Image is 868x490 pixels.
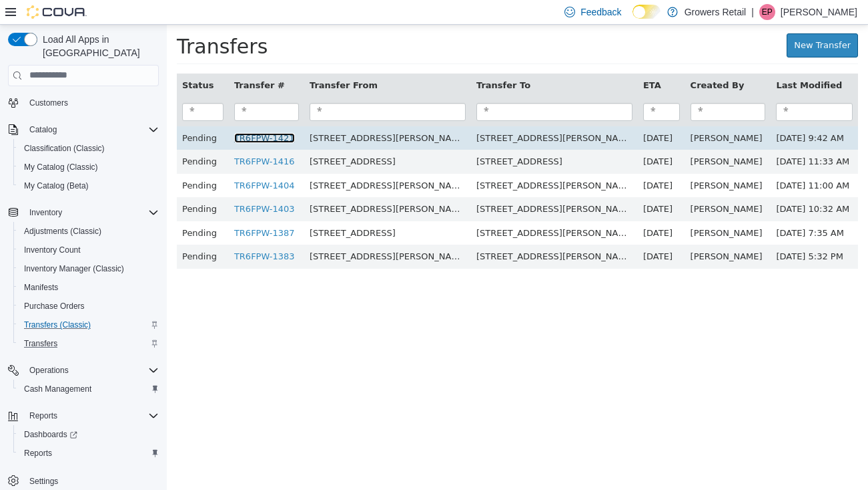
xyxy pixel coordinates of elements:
td: [DATE] [471,125,518,149]
span: 2620 Danforth Avenue [310,108,468,118]
button: Transfers (Classic) [13,316,164,334]
td: Pending [10,149,62,173]
a: Inventory Count [19,242,86,258]
button: Adjustments (Classic) [13,222,164,241]
button: My Catalog (Beta) [13,176,164,195]
td: [DATE] [471,220,518,244]
span: Operations [29,365,69,376]
span: Adjustments (Classic) [19,223,159,239]
a: TR6FPW-1403 [67,179,128,189]
td: [DATE] 7:35 AM [604,197,691,221]
span: My Catalog (Classic) [24,162,98,172]
span: Purchase Orders [24,301,85,312]
button: Transfers [13,334,164,353]
div: Eliot Pivato [759,4,775,20]
span: My Catalog (Beta) [24,180,89,191]
td: Pending [10,102,62,126]
button: Catalog [24,122,62,138]
button: Inventory Count [13,241,164,259]
span: My Catalog (Classic) [19,159,159,175]
td: [DATE] [471,102,518,126]
span: 821 Brimley Road [310,203,468,213]
button: Inventory Manager (Classic) [13,259,164,278]
span: Inventory Manager (Classic) [24,263,124,274]
span: Transfers (Classic) [19,317,159,333]
td: Pending [10,172,62,197]
p: Growers Retail [685,4,747,20]
a: TR6FPW-1383 [67,227,128,237]
input: Dark Mode [632,5,661,19]
a: Purchase Orders [19,298,90,314]
button: Transfer From [143,54,213,68]
td: [DATE] [471,172,518,197]
a: My Catalog (Classic) [19,159,103,175]
span: 225 George St N [310,156,468,166]
span: Cash Management [19,381,159,397]
td: [DATE] 10:32 AM [604,172,691,197]
button: Transfer # [67,54,121,68]
td: [DATE] 11:33 AM [604,125,691,149]
a: Adjustments (Classic) [19,223,107,239]
a: TR6FPW-1387 [67,203,128,213]
span: Inventory [24,205,159,221]
button: Purchase Orders [13,297,164,316]
a: Reports [19,445,57,461]
button: Classification (Classic) [13,139,164,158]
span: Penny Eliopoulos [524,203,596,213]
button: Operations [24,362,74,378]
a: New Transfer [620,9,691,33]
span: Manifests [24,282,58,293]
span: Dashboards [24,429,77,440]
td: [DATE] 5:32 PM [604,220,691,244]
span: Dark Mode [632,19,633,19]
a: Transfers [19,336,63,352]
span: 821 Brimley Road [143,156,301,166]
span: Classification (Classic) [24,143,105,154]
span: My Catalog (Beta) [19,178,159,194]
button: Cash Management [13,380,164,398]
a: Dashboards [13,425,164,444]
button: Inventory [24,205,67,221]
a: Settings [24,473,63,489]
span: Customers [29,98,68,108]
span: Inventory Count [24,245,81,255]
a: TR6FPW-1416 [67,132,128,142]
td: [DATE] [471,149,518,173]
span: Feedback [580,5,621,19]
td: Pending [10,220,62,244]
a: TR6FPW-1421 [67,108,128,118]
a: Cash Management [19,381,97,397]
span: Inventory [29,207,62,218]
a: Transfers (Classic) [19,317,96,333]
span: Load All Apps in [GEOGRAPHIC_DATA] [37,33,159,59]
button: Last Modified [609,54,678,68]
span: Penny Eliopoulos [524,108,596,118]
button: Created By [524,54,580,68]
span: Customers [24,94,159,111]
img: Cova [27,5,87,19]
button: Transfer To [310,54,366,68]
span: Adjustments (Classic) [24,226,101,237]
button: Settings [3,471,164,490]
button: Status [15,54,49,68]
span: Transfers [19,336,159,352]
span: Tom Potts [524,179,596,189]
button: Reports [3,406,164,425]
span: Manifests [19,279,159,295]
td: [DATE] [471,197,518,221]
span: 225 George St N [143,227,301,237]
span: EP [762,4,773,20]
span: Reports [24,408,159,424]
span: Inventory Manager (Classic) [19,261,159,277]
a: Inventory Manager (Classic) [19,261,129,277]
p: [PERSON_NAME] [781,4,857,20]
button: Operations [3,361,164,380]
span: Purchase Orders [19,298,159,314]
span: Reports [24,448,52,459]
span: Settings [24,472,159,489]
span: Transfers [10,10,101,33]
span: Reports [29,410,57,421]
td: Pending [10,197,62,221]
span: 970 The Queensway [310,132,396,142]
span: Transfers [24,338,57,349]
